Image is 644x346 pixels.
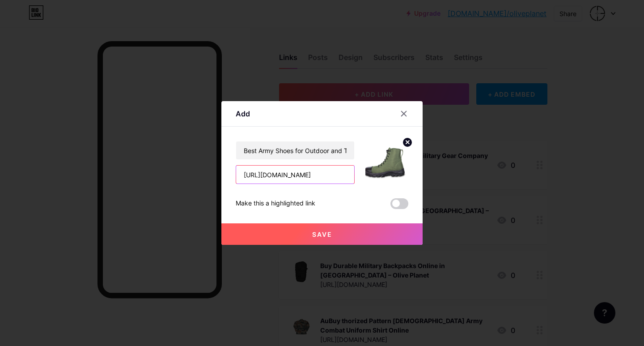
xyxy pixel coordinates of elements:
input: Title [236,141,354,159]
input: URL [236,166,354,184]
span: Save [312,231,332,238]
div: Make this a highlighted link [236,198,315,209]
div: Add [236,108,250,119]
button: Save [221,223,423,245]
img: link_thumbnail [365,141,408,184]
